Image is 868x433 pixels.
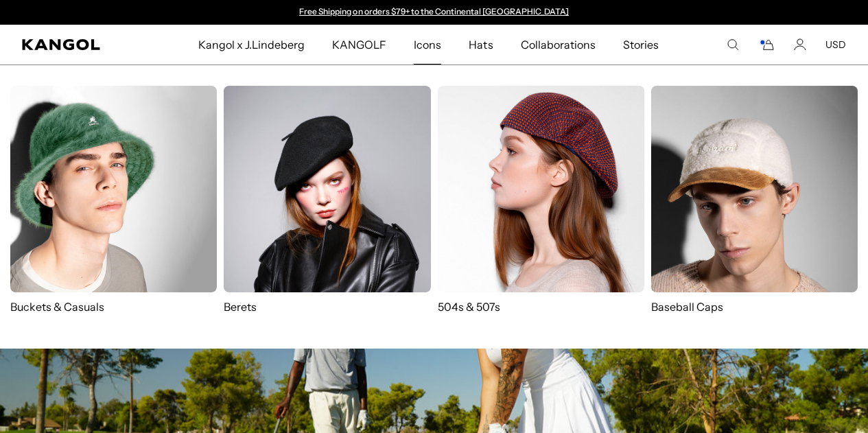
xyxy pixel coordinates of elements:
[293,7,576,18] slideshow-component: Announcement bar
[185,25,319,65] a: Kangol x J.Lindeberg
[400,25,455,65] a: Icons
[651,299,858,314] p: Baseball Caps
[198,25,305,65] span: Kangol x J.Lindeberg
[224,299,430,314] p: Berets
[414,25,441,65] span: Icons
[299,6,569,16] a: Free Shipping on orders $79+ to the Continental [GEOGRAPHIC_DATA]
[318,25,400,65] a: KANGOLF
[10,299,217,314] p: Buckets & Casuals
[10,86,217,314] a: Buckets & Casuals
[623,25,659,65] span: Stories
[651,86,858,328] a: Baseball Caps
[469,25,493,65] span: Hats
[438,86,644,314] a: 504s & 507s
[758,38,775,51] button: Cart
[293,7,576,18] div: Announcement
[438,299,644,314] p: 504s & 507s
[224,86,430,314] a: Berets
[727,38,739,51] summary: Search here
[521,25,596,65] span: Collaborations
[293,7,576,18] div: 1 of 2
[825,38,846,51] button: USD
[332,25,386,65] span: KANGOLF
[22,39,130,50] a: Kangol
[455,25,506,65] a: Hats
[507,25,609,65] a: Collaborations
[609,25,672,65] a: Stories
[794,38,806,51] a: Account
